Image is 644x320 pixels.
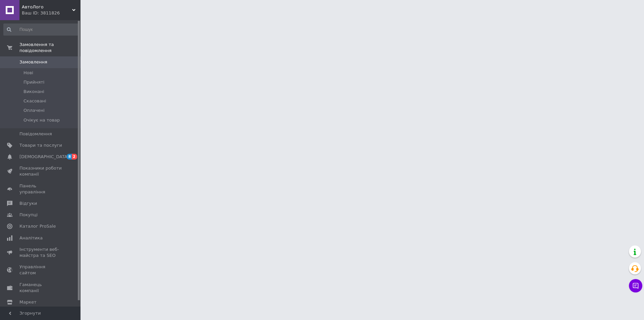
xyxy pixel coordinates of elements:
[19,183,62,195] span: Панель управління
[23,117,60,123] span: Очікує на товар
[23,98,46,104] span: Скасовані
[19,154,69,160] span: [DEMOGRAPHIC_DATA]
[67,154,72,159] span: 8
[23,107,45,113] span: Оплачені
[23,70,33,76] span: Нові
[19,223,56,229] span: Каталог ProSale
[23,89,44,95] span: Виконані
[23,79,44,85] span: Прийняті
[22,4,72,10] span: АвтоЛого
[629,279,642,292] button: Чат з покупцем
[19,299,37,305] span: Маркет
[19,246,62,259] span: Інструменти веб-майстра та SEO
[19,200,37,207] span: Відгуки
[19,131,52,137] span: Повідомлення
[19,59,47,65] span: Замовлення
[22,10,80,16] div: Ваш ID: 3811826
[19,42,80,54] span: Замовлення та повідомлення
[19,282,62,294] span: Гаманець компанії
[19,212,38,218] span: Покупці
[19,264,62,276] span: Управління сайтом
[19,142,62,148] span: Товари та послуги
[19,165,62,177] span: Показники роботи компанії
[3,24,79,36] input: Пошук
[19,235,43,241] span: Аналітика
[72,154,77,159] span: 2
